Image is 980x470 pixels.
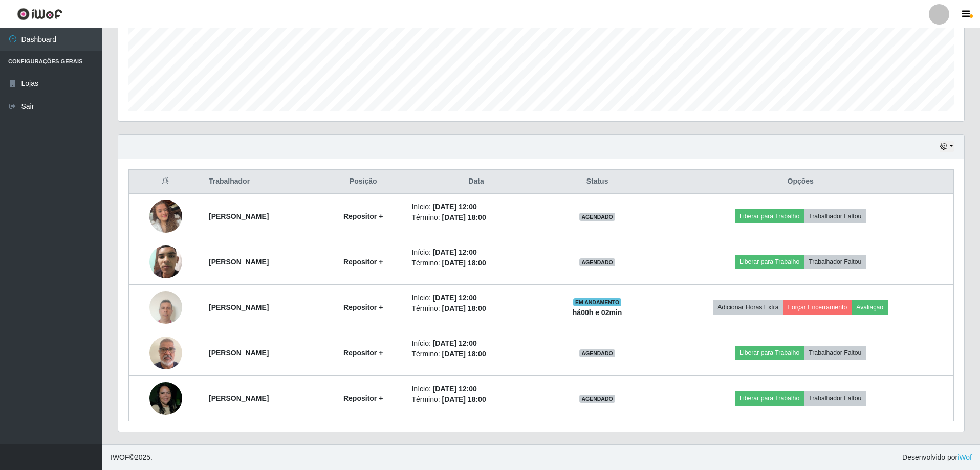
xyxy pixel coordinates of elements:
li: Término: [411,349,540,360]
time: [DATE] 12:00 [433,385,477,393]
li: Início: [411,384,540,394]
strong: [PERSON_NAME] [209,394,269,402]
time: [DATE] 12:00 [433,203,477,211]
span: AGENDADO [579,349,615,357]
time: [DATE] 18:00 [442,304,486,312]
button: Liberar para Trabalho [735,391,804,406]
button: Trabalhador Faltou [804,391,866,406]
li: Término: [411,258,540,268]
time: [DATE] 12:00 [433,248,477,256]
time: [DATE] 18:00 [442,395,486,404]
time: [DATE] 18:00 [442,350,486,358]
th: Data [405,170,547,194]
button: Trabalhador Faltou [804,209,866,223]
strong: Repositor + [343,349,383,357]
strong: Repositor + [343,394,383,402]
li: Início: [411,202,540,212]
li: Término: [411,212,540,223]
th: Trabalhador [203,170,321,194]
span: AGENDADO [579,258,615,266]
li: Início: [411,293,540,303]
button: Trabalhador Faltou [804,346,866,360]
img: 1756426201517.jpeg [149,331,182,374]
img: 1755650013397.jpeg [149,240,182,283]
span: IWOF [111,453,129,461]
th: Posição [321,170,406,194]
span: EM ANDAMENTO [573,298,622,306]
li: Início: [411,247,540,258]
span: AGENDADO [579,213,615,221]
strong: [PERSON_NAME] [209,212,269,220]
button: Liberar para Trabalho [735,346,804,360]
th: Status [547,170,648,194]
th: Opções [647,170,953,194]
li: Término: [411,303,540,314]
a: iWof [957,453,972,461]
img: 1754663023387.jpeg [149,187,182,245]
strong: há 00 h e 02 min [573,308,622,317]
time: [DATE] 12:00 [433,339,477,347]
strong: [PERSON_NAME] [209,349,269,357]
li: Início: [411,338,540,349]
li: Término: [411,394,540,405]
time: [DATE] 18:00 [442,213,486,221]
time: [DATE] 12:00 [433,294,477,302]
span: AGENDADO [579,395,615,403]
strong: Repositor + [343,212,383,220]
button: Liberar para Trabalho [735,209,804,223]
img: 1756825346760.jpeg [149,369,182,428]
button: Liberar para Trabalho [735,255,804,269]
strong: [PERSON_NAME] [209,303,269,311]
img: CoreUI Logo [17,8,62,20]
img: 1755971090596.jpeg [149,286,182,329]
span: © 2025 . [111,452,153,463]
span: Desenvolvido por [902,452,972,463]
time: [DATE] 18:00 [442,259,486,267]
strong: [PERSON_NAME] [209,258,269,266]
button: Forçar Encerramento [783,300,852,315]
button: Trabalhador Faltou [804,255,866,269]
strong: Repositor + [343,258,383,266]
button: Adicionar Horas Extra [713,300,783,315]
strong: Repositor + [343,303,383,311]
button: Avaliação [852,300,888,315]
